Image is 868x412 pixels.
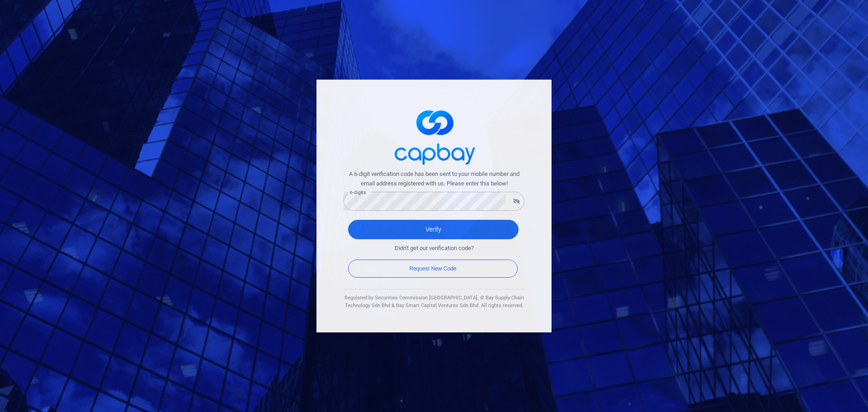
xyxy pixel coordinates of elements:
button: Verify [348,220,519,239]
span: A 6-digit verification code has been sent to your mobile number and email address registered with... [344,170,524,189]
label: 6-digits [350,189,366,196]
button: Request New Code [348,260,518,278]
div: Regulated by Securities Commission [GEOGRAPHIC_DATA]. © Bay Supply Chain Technology Sdn Bhd & Bay... [344,294,524,310]
span: Didn't get our verification code? [395,244,474,253]
img: logo [389,102,479,170]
